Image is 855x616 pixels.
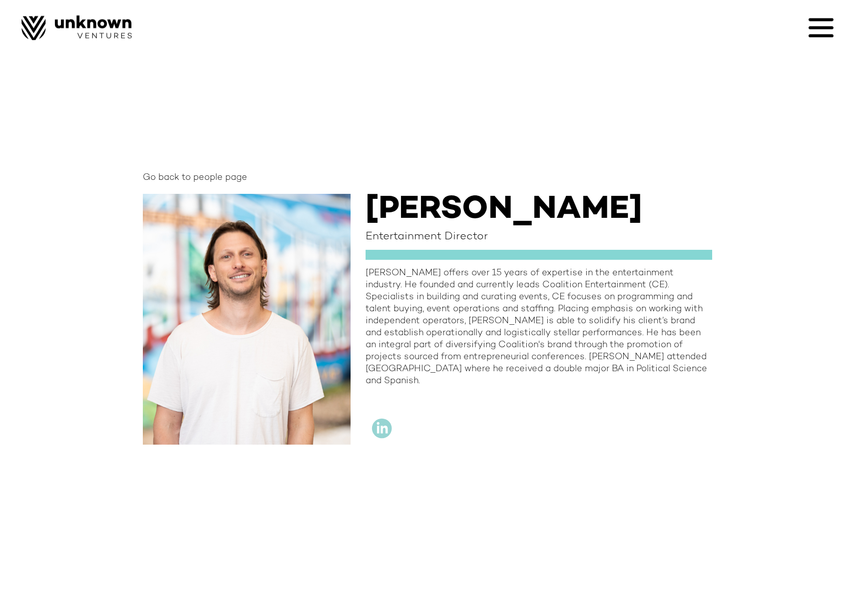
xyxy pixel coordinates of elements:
[21,15,132,40] img: Image of Unknown Ventures Logo.
[366,231,712,242] div: Entertainment Director
[366,194,712,226] h1: [PERSON_NAME]
[366,412,398,445] img: An image of a Twitter logo.
[366,267,712,387] div: [PERSON_NAME] offers over 15 years of expertise in the entertainment industry. He founded and cur...
[143,172,247,184] a: Go back to people page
